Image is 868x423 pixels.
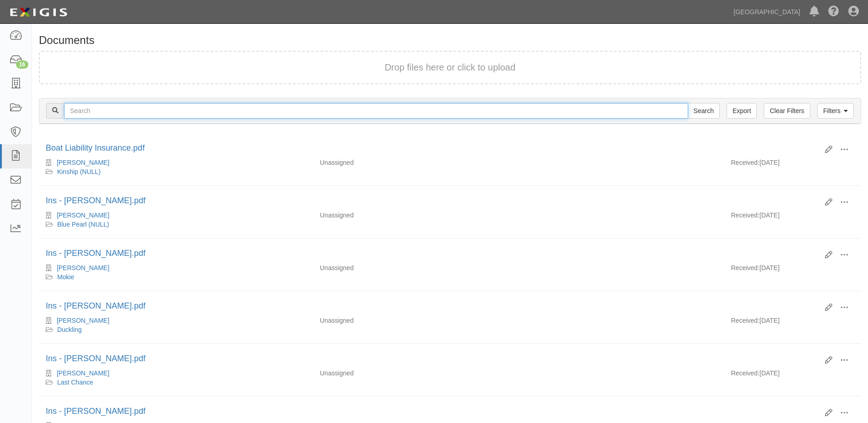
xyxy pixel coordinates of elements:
[313,316,518,325] div: Unassigned
[57,264,109,271] a: [PERSON_NAME]
[46,354,146,363] a: Ins - [PERSON_NAME].pdf
[518,158,724,158] div: Effective - Expiration
[731,158,759,167] p: Received:
[724,211,861,224] div: [DATE]
[64,103,688,119] input: Search
[46,263,306,272] div: Byron Gougoumis
[57,273,74,281] a: Mokie
[817,103,854,119] a: Filters
[731,263,759,272] p: Received:
[313,211,518,220] div: Unassigned
[518,421,724,422] div: Effective - Expiration
[39,34,861,46] h1: Documents
[828,6,839,17] i: Help Center - Complianz
[57,326,82,333] a: Duckling
[46,301,146,310] a: Ins - [PERSON_NAME].pdf
[16,60,28,69] div: 16
[518,211,724,211] div: Effective - Expiration
[731,211,759,220] p: Received:
[46,316,306,325] div: Carter Ott
[729,3,805,21] a: [GEOGRAPHIC_DATA]
[313,369,518,378] div: Unassigned
[46,211,306,220] div: Kirby Martensen
[46,378,306,387] div: Last Chance
[313,158,518,167] div: Unassigned
[313,263,518,272] div: Unassigned
[46,325,306,334] div: Duckling
[57,369,109,377] a: [PERSON_NAME]
[46,142,818,154] div: Boat Liability Insurance.pdf
[57,221,109,228] a: Blue Pearl (NULL)
[731,316,759,325] p: Received:
[764,103,810,119] a: Clear Filters
[57,211,109,219] a: [PERSON_NAME]
[46,167,306,176] div: Kinship (NULL)
[724,263,861,277] div: [DATE]
[57,168,101,175] a: Kinship (NULL)
[724,158,861,172] div: [DATE]
[46,369,306,378] div: Stephen Robertson
[46,406,818,418] div: Ins - Jeff Harte.pdf
[46,248,818,260] div: Ins - Byron Gougmis.pdf
[46,272,306,282] div: Mokie
[46,353,818,365] div: Ins - Stephen Robertson.pdf
[727,103,757,119] a: Export
[57,317,109,324] a: [PERSON_NAME]
[46,158,306,167] div: Andrew J Cohen
[385,61,516,74] button: Drop files here or click to upload
[57,159,109,166] a: [PERSON_NAME]
[7,4,70,21] img: logo-5460c22ac91f19d4615b14bd174203de0afe785f0fc80cf4dbbc73dc1793850b.png
[731,369,759,378] p: Received:
[46,143,145,152] a: Boat Liability Insurance.pdf
[46,196,146,205] a: Ins - [PERSON_NAME].pdf
[688,103,720,119] input: Search
[724,369,861,382] div: [DATE]
[46,195,818,207] div: Ins - Kirby.pdf
[46,407,146,416] a: Ins - [PERSON_NAME].pdf
[57,379,93,386] a: Last Chance
[724,316,861,330] div: [DATE]
[46,220,306,229] div: Blue Pearl (NULL)
[46,249,146,258] a: Ins - [PERSON_NAME].pdf
[46,300,818,312] div: Ins - Ott Carter.pdf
